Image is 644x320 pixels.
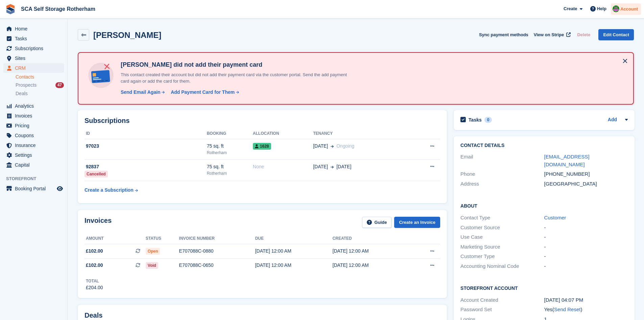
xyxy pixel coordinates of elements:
[3,24,64,34] a: menu
[15,34,55,43] span: Tasks
[3,150,64,160] a: menu
[16,90,28,97] span: Deals
[544,224,628,232] div: -
[3,141,64,150] a: menu
[146,262,158,269] span: Void
[3,111,64,121] a: menu
[15,63,55,73] span: CRM
[15,141,55,150] span: Insurance
[15,160,55,170] span: Capital
[460,153,544,168] div: Email
[469,117,482,123] h2: Tasks
[5,4,16,14] img: stora-icon-8386f47178a22dfd0bd8f6a31ec36ba5ce8667c1dd55bd0f319d3a0aa187defe.svg
[179,233,255,244] th: Invoice number
[333,248,410,255] div: [DATE] 12:00 AM
[613,5,619,12] img: Sarah Race
[3,160,64,170] a: menu
[207,128,253,139] th: Booking
[207,150,253,156] div: Rotherham
[85,163,207,170] div: 92837
[460,243,544,251] div: Marketing Source
[15,54,55,63] span: Sites
[253,143,271,150] span: 1628
[179,262,255,269] div: E707088C-0650
[15,150,55,160] span: Settings
[146,248,160,255] span: Open
[86,284,103,291] div: £204.00
[544,180,628,188] div: [GEOGRAPHIC_DATA]
[544,306,628,314] div: Yes
[15,24,55,34] span: Home
[56,185,64,193] a: Preview store
[598,29,634,40] a: Edit Contact
[544,253,628,260] div: -
[86,248,103,255] span: £102.00
[460,296,544,304] div: Account Created
[86,278,103,284] div: Total
[460,180,544,188] div: Address
[460,233,544,241] div: Use Case
[207,163,253,170] div: 75 sq. ft
[207,170,253,176] div: Rotherham
[608,116,617,124] a: Add
[460,306,544,314] div: Password Set
[85,184,138,196] a: Create a Subscription
[15,101,55,111] span: Analytics
[85,171,108,177] div: Cancelled
[255,262,333,269] div: [DATE] 12:00 AM
[171,89,235,96] div: Add Payment Card for Them
[3,121,64,130] a: menu
[16,90,64,97] a: Deals
[15,121,55,130] span: Pricing
[85,217,112,228] h2: Invoices
[336,163,351,170] span: [DATE]
[179,248,255,255] div: E707088C-0880
[3,63,64,73] a: menu
[460,284,628,291] h2: Storefront Account
[544,170,628,178] div: [PHONE_NUMBER]
[394,217,440,228] a: Create an Invoice
[544,233,628,241] div: -
[460,170,544,178] div: Phone
[15,44,55,53] span: Subscriptions
[531,29,572,40] a: View on Stripe
[16,74,64,80] a: Contacts
[3,131,64,140] a: menu
[146,233,179,244] th: Status
[253,128,313,139] th: Allocation
[85,143,207,150] div: 97023
[597,5,606,12] span: Help
[93,30,161,40] h2: [PERSON_NAME]
[253,163,313,170] div: None
[544,215,566,220] a: Customer
[333,233,410,244] th: Created
[207,143,253,150] div: 75 sq. ft
[86,262,103,269] span: £102.00
[3,101,64,111] a: menu
[121,89,161,96] div: Send Email Again
[362,217,392,228] a: Guide
[313,128,408,139] th: Tenancy
[460,214,544,222] div: Contact Type
[620,6,638,13] span: Account
[85,187,134,194] div: Create a Subscription
[544,296,628,304] div: [DATE] 04:07 PM
[574,29,593,40] button: Delete
[87,61,115,90] img: no-card-linked-e7822e413c904bf8b177c4d89f31251c4716f9871600ec3ca5bfc59e148c83f4.svg
[16,82,64,89] a: Prospects 47
[552,306,582,312] span: ( )
[544,262,628,270] div: -
[168,89,240,96] a: Add Payment Card for Them
[16,82,37,88] span: Prospects
[15,184,55,193] span: Booking Portal
[336,143,354,149] span: Ongoing
[460,143,628,148] h2: Contact Details
[544,154,590,167] a: [EMAIL_ADDRESS][DOMAIN_NAME]
[85,117,440,125] h2: Subscriptions
[460,224,544,232] div: Customer Source
[85,312,102,319] h2: Deals
[564,5,577,12] span: Create
[554,306,580,312] a: Send Reset
[15,111,55,121] span: Invoices
[118,71,355,85] p: This contact created their account but did not add their payment card via the customer portal. Se...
